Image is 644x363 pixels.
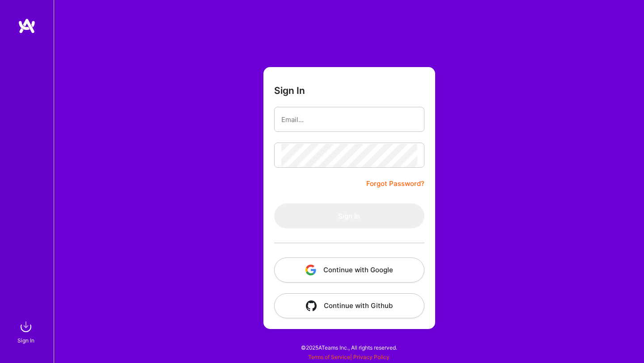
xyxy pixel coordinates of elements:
[353,354,390,360] a: Privacy Policy
[281,108,417,131] input: Email...
[17,318,35,336] img: sign in
[305,265,316,275] img: icon
[17,336,34,345] div: Sign In
[54,336,644,359] div: © 2025 ATeams Inc., All rights reserved.
[274,203,424,228] button: Sign In
[306,300,317,311] img: icon
[19,318,35,345] a: sign inSign In
[366,178,424,189] a: Forgot Password?
[274,257,424,283] button: Continue with Google
[308,354,350,360] a: Terms of Service
[18,18,36,34] img: logo
[274,85,305,96] h3: Sign In
[308,354,390,360] span: |
[274,293,424,318] button: Continue with Github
